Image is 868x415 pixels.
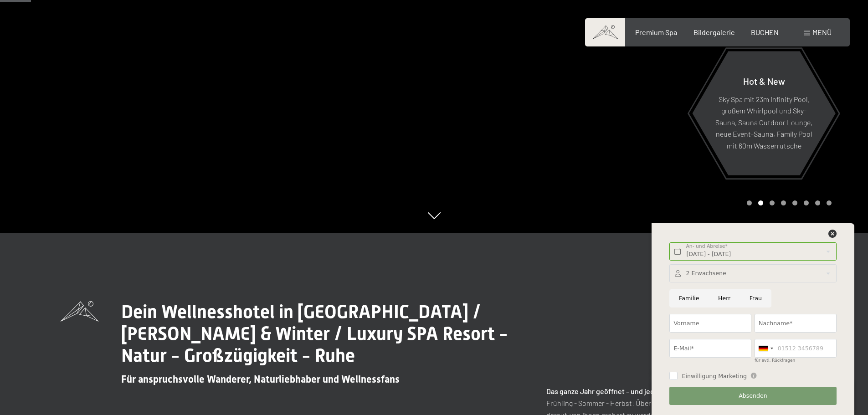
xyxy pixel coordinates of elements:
[792,200,797,205] div: Carousel Page 5
[751,28,779,36] a: BUCHEN
[635,28,677,36] a: Premium Spa
[770,200,775,205] div: Carousel Page 3
[804,200,809,205] div: Carousel Page 6
[714,93,813,151] p: Sky Spa mit 23m Infinity Pool, großem Whirlpool und Sky-Sauna, Sauna Outdoor Lounge, neue Event-S...
[669,387,836,405] button: Absenden
[815,200,820,205] div: Carousel Page 7
[744,200,832,205] div: Carousel Pagination
[755,339,776,357] div: Germany (Deutschland): +49
[121,374,400,385] span: Für anspruchsvolle Wanderer, Naturliebhaber und Wellnessfans
[758,200,763,205] div: Carousel Page 2 (Current Slide)
[755,339,837,358] input: 01512 3456789
[739,392,767,400] span: Absenden
[693,28,735,36] a: Bildergalerie
[682,372,747,380] span: Einwilligung Marketing
[827,200,832,205] div: Carousel Page 8
[692,51,836,176] a: Hot & New Sky Spa mit 23m Infinity Pool, großem Whirlpool und Sky-Sauna, Sauna Outdoor Lounge, ne...
[121,301,508,366] span: Dein Wellnesshotel in [GEOGRAPHIC_DATA] / [PERSON_NAME] & Winter / Luxury SPA Resort - Natur - Gr...
[747,200,752,205] div: Carousel Page 1
[812,28,832,36] span: Menü
[546,387,732,395] strong: Das ganze Jahr geöffnet – und jeden Moment ein Erlebnis!
[743,75,785,86] span: Hot & New
[781,200,786,205] div: Carousel Page 4
[755,358,795,363] label: für evtl. Rückfragen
